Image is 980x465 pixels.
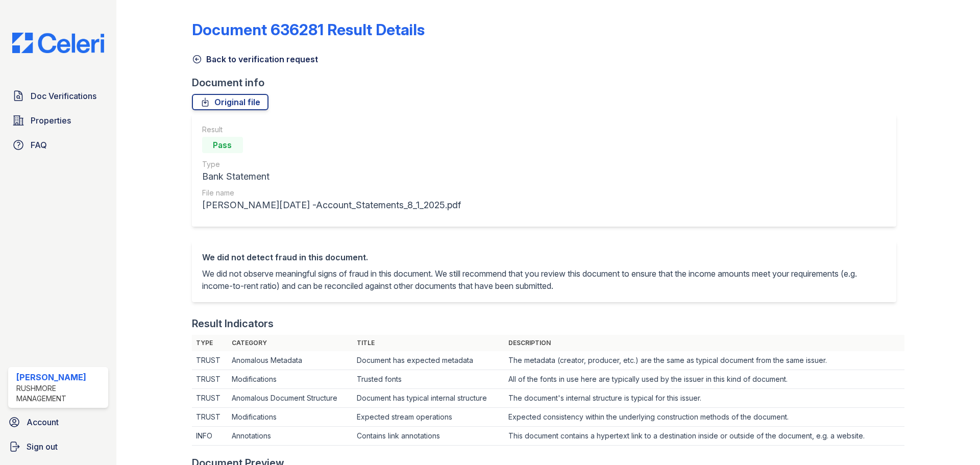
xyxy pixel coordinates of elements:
a: Sign out [4,436,112,457]
div: [PERSON_NAME] [16,371,104,383]
div: Type [202,159,461,169]
td: TRUST [192,408,228,427]
a: Back to verification request [192,53,318,65]
a: Properties [8,110,108,131]
a: FAQ [8,135,108,155]
a: Account [4,412,112,432]
th: Title [353,335,504,351]
div: We did not detect fraud in this document. [202,251,886,263]
td: TRUST [192,370,228,389]
span: FAQ [31,139,47,151]
td: The document's internal structure is typical for this issuer. [504,389,904,408]
td: Modifications [228,408,353,427]
div: Result [202,125,461,135]
th: Type [192,335,228,351]
img: CE_Logo_Blue-a8612792a0a2168367f1c8372b55b34899dd931a85d93a1a3d3e32e68fde9ad4.png [4,33,112,53]
th: Description [504,335,904,351]
a: Doc Verifications [8,86,108,106]
div: Result Indicators [192,316,274,331]
td: Expected stream operations [353,408,504,427]
td: Trusted fonts [353,370,504,389]
span: Sign out [27,440,58,453]
div: File name [202,188,461,198]
td: TRUST [192,389,228,408]
a: Original file [192,94,268,110]
th: Category [228,335,353,351]
div: Bank Statement [202,169,461,184]
td: INFO [192,427,228,446]
td: Contains link annotations [353,427,504,446]
div: Document info [192,76,904,90]
td: TRUST [192,351,228,370]
td: Anomalous Document Structure [228,389,353,408]
td: Expected consistency within the underlying construction methods of the document. [504,408,904,427]
span: Account [27,416,59,428]
div: Pass [202,137,243,153]
td: Document has typical internal structure [353,389,504,408]
p: We did not observe meaningful signs of fraud in this document. We still recommend that you review... [202,267,886,292]
td: This document contains a hypertext link to a destination inside or outside of the document, e.g. ... [504,427,904,446]
a: Document 636281 Result Details [192,20,425,39]
td: Document has expected metadata [353,351,504,370]
td: The metadata (creator, producer, etc.) are the same as typical document from the same issuer. [504,351,904,370]
span: Properties [31,114,71,127]
td: Annotations [228,427,353,446]
div: [PERSON_NAME][DATE] -Account_Statements_8_1_2025.pdf [202,198,461,212]
td: All of the fonts in use here are typically used by the issuer in this kind of document. [504,370,904,389]
div: Rushmore Management [16,383,104,404]
td: Anomalous Metadata [228,351,353,370]
span: Doc Verifications [31,90,96,102]
td: Modifications [228,370,353,389]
